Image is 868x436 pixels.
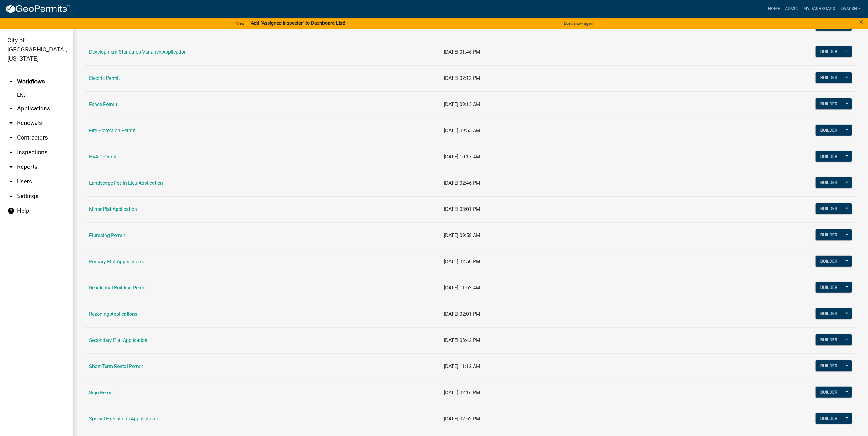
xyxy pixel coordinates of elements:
[444,337,481,343] span: [DATE] 03:42 PM
[7,207,15,214] i: help
[783,3,801,15] a: Admin
[89,75,120,81] a: Electric Permit
[816,387,842,398] button: Builder
[234,18,247,28] a: View
[89,311,137,317] a: Rezoning Applications
[444,101,481,107] span: [DATE] 09:15 AM
[444,416,481,422] span: [DATE] 02:52 PM
[444,390,481,395] span: [DATE] 02:16 PM
[89,337,147,343] a: Secondary Plat Application
[89,180,163,186] a: Landscape Fee-In-Lieu Application
[816,229,842,240] button: Builder
[444,311,481,317] span: [DATE] 02:01 PM
[7,134,15,141] i: arrow_drop_down
[444,128,481,133] span: [DATE] 09:55 AM
[89,49,187,55] a: Development Standards Variance Application
[859,18,863,26] button: Close
[444,259,481,264] span: [DATE] 02:50 PM
[444,285,481,291] span: [DATE] 11:53 AM
[444,75,481,81] span: [DATE] 02:12 PM
[816,308,842,319] button: Builder
[444,232,481,238] span: [DATE] 09:58 AM
[444,206,481,212] span: [DATE] 03:01 PM
[444,154,481,160] span: [DATE] 10:17 AM
[7,78,15,85] i: arrow_drop_up
[816,282,842,293] button: Builder
[89,285,147,291] a: Residential Building Permit
[816,413,842,424] button: Builder
[7,163,15,171] i: arrow_drop_down
[89,259,144,264] a: Primary Plat Applications
[816,360,842,371] button: Builder
[816,203,842,214] button: Builder
[444,49,481,55] span: [DATE] 01:46 PM
[816,72,842,83] button: Builder
[89,154,117,160] a: HVAC Permit
[562,18,596,28] button: Don't show again
[444,363,481,369] span: [DATE] 11:12 AM
[816,177,842,188] button: Builder
[7,178,15,185] i: arrow_drop_down
[816,46,842,57] button: Builder
[816,98,842,109] button: Builder
[89,128,135,133] a: Fire Protection Permit
[251,20,345,26] strong: Add "Assigned Inspector" to Dashboard List!
[801,3,838,15] a: My Dashboard
[7,193,15,200] i: arrow_drop_down
[816,256,842,267] button: Builder
[89,206,137,212] a: Minor Plat Application
[816,20,842,31] button: Builder
[7,105,15,112] i: arrow_drop_down
[816,151,842,162] button: Builder
[7,119,15,127] i: arrow_drop_down
[444,180,481,186] span: [DATE] 02:46 PM
[89,363,143,369] a: Short-Term Rental Permit
[7,149,15,156] i: arrow_drop_down
[89,101,117,107] a: Fence Permit
[859,18,863,26] span: ×
[89,232,125,238] a: Plumbing Permit
[89,390,114,395] a: Sign Permit
[765,3,783,15] a: Home
[816,334,842,345] button: Builder
[838,3,863,15] a: swalsh
[89,416,158,422] a: Special Exceptions Applications
[816,125,842,136] button: Builder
